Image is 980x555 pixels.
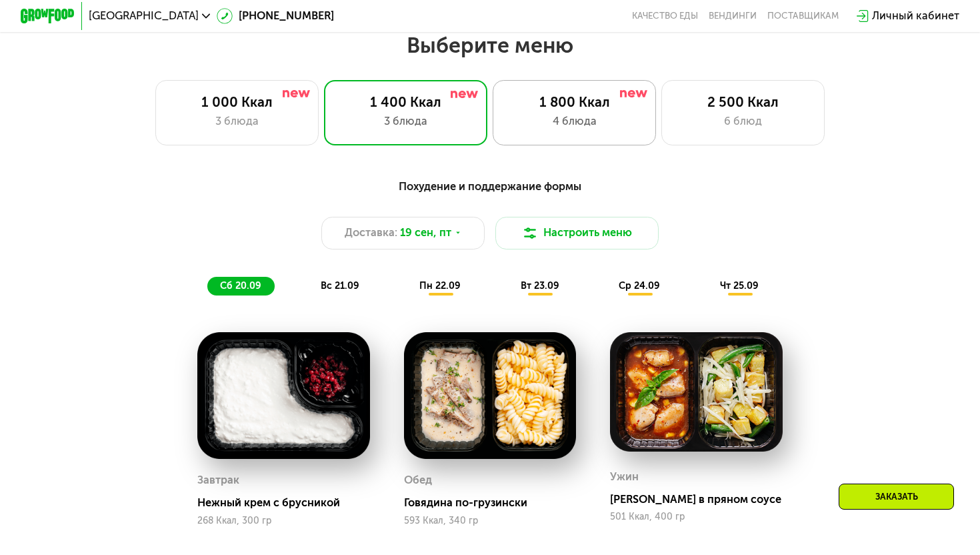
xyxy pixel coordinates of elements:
div: Нежный крем с брусникой [197,496,381,510]
div: Заказать [839,484,954,510]
span: 19 сен, пт [400,225,451,241]
h2: Выберите меню [43,32,936,59]
div: Личный кабинет [872,8,959,25]
span: сб 20.09 [220,280,261,292]
span: вт 23.09 [521,280,559,292]
span: пн 22.09 [419,280,461,292]
div: Ужин [610,467,639,488]
div: 1 000 Ккал [169,94,304,111]
span: Доставка: [345,225,397,241]
div: 593 Ккал, 340 гр [404,516,577,526]
div: Похудение и поддержание формы [87,178,893,195]
div: 1 400 Ккал [338,94,473,111]
div: Обед [404,470,432,491]
a: Качество еды [632,11,698,21]
div: поставщикам [767,11,839,21]
span: вс 21.09 [321,280,359,292]
div: 1 800 Ккал [507,94,641,111]
div: Завтрак [197,470,239,491]
div: 3 блюда [338,113,473,130]
div: 2 500 Ккал [676,94,811,111]
div: 6 блюд [676,113,811,130]
div: 501 Ккал, 400 гр [610,512,783,522]
span: чт 25.09 [720,280,759,292]
div: Говядина по-грузински [404,496,587,510]
div: [PERSON_NAME] в пряном соусе [610,493,793,506]
div: 3 блюда [169,113,304,130]
span: [GEOGRAPHIC_DATA] [89,11,199,21]
div: 4 блюда [507,113,641,130]
div: 268 Ккал, 300 гр [197,516,370,526]
a: [PHONE_NUMBER] [217,8,334,25]
button: Настроить меню [495,217,659,249]
span: ср 24.09 [619,280,660,292]
a: Вендинги [709,11,757,21]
